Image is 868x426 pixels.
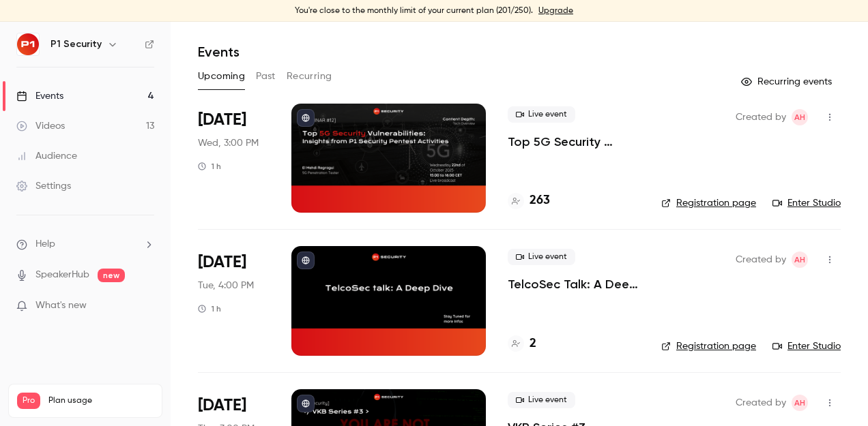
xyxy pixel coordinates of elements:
[792,395,808,411] span: Amine Hayad
[198,109,246,131] span: [DATE]
[661,196,756,210] a: Registration page
[530,335,536,353] h4: 2
[198,104,270,213] div: Oct 22 Wed, 3:00 PM (Europe/Paris)
[16,119,65,133] div: Videos
[198,303,221,314] div: 1 h
[287,65,332,87] button: Recurring
[198,395,246,416] span: [DATE]
[198,161,221,172] div: 1 h
[256,65,276,87] button: Past
[508,276,639,292] a: TelcoSec Talk: A Deep Dive
[792,109,808,125] span: Amine Hayad
[736,109,786,125] span: Created by
[736,395,786,411] span: Created by
[35,268,89,282] a: SpeakerHub
[508,249,575,265] span: Live event
[508,134,639,150] a: Top 5G Security Vulnerabilities: Insights from P1 Security Pentest Activities
[792,252,808,268] span: Amine Hayad
[794,395,805,411] span: AH
[736,252,786,268] span: Created by
[198,44,240,60] h1: Events
[772,196,841,210] a: Enter Studio
[508,106,575,123] span: Live event
[661,339,756,353] a: Registration page
[98,269,125,282] span: new
[16,179,71,193] div: Settings
[48,395,154,406] span: Plan usage
[35,237,55,252] span: Help
[508,392,575,408] span: Live event
[508,192,550,210] a: 263
[16,149,77,163] div: Audience
[198,136,259,150] span: Wed, 3:00 PM
[538,5,573,16] a: Upgrade
[16,89,63,103] div: Events
[17,393,40,409] span: Pro
[50,37,102,51] h6: P1 Security
[735,71,841,93] button: Recurring events
[794,252,805,268] span: AH
[508,335,536,353] a: 2
[198,252,246,273] span: [DATE]
[16,237,154,252] li: help-dropdown-opener
[198,246,270,355] div: Nov 11 Tue, 4:00 PM (Europe/Paris)
[198,65,245,87] button: Upcoming
[17,33,39,55] img: P1 Security
[35,299,87,313] span: What's new
[530,192,550,210] h4: 263
[772,339,841,353] a: Enter Studio
[198,279,254,292] span: Tue, 4:00 PM
[794,109,805,125] span: AH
